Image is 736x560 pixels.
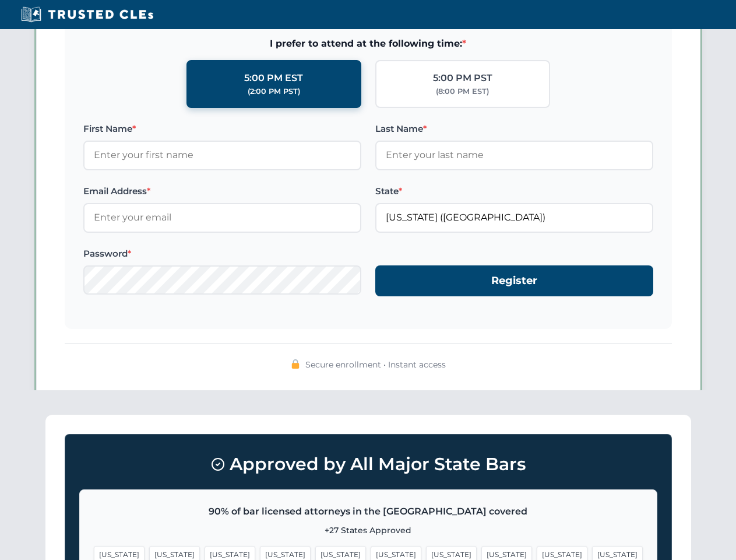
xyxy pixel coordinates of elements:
[375,122,653,136] label: Last Name
[94,504,643,519] p: 90% of bar licensed attorneys in the [GEOGRAPHIC_DATA] covered
[94,524,643,537] p: +27 States Approved
[375,203,653,232] input: Florida (FL)
[305,358,446,371] span: Secure enrollment • Instant access
[375,184,653,198] label: State
[248,86,300,97] div: (2:00 PM PST)
[83,184,361,198] label: Email Address
[17,6,157,23] img: Trusted CLEs
[375,265,653,296] button: Register
[291,359,300,369] img: 🔒
[433,71,492,86] div: 5:00 PM PST
[83,122,361,136] label: First Name
[83,36,653,51] span: I prefer to attend at the following time:
[79,449,657,480] h3: Approved by All Major State Bars
[83,247,361,261] label: Password
[244,71,303,86] div: 5:00 PM EST
[436,86,489,97] div: (8:00 PM EST)
[83,203,361,232] input: Enter your email
[375,141,653,170] input: Enter your last name
[83,141,361,170] input: Enter your first name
